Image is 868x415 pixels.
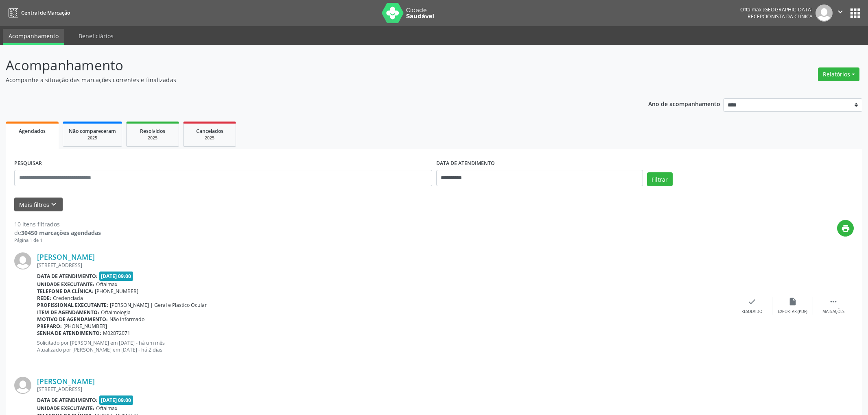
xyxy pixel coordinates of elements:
[6,55,606,76] p: Acompanhamento
[21,9,70,16] span: Central de Marcação
[648,98,720,109] p: Ano de acompanhamento
[14,157,42,170] label: PESQUISAR
[132,135,173,141] div: 2025
[822,309,844,315] div: Mais ações
[110,302,207,309] span: [PERSON_NAME] | Geral e Plastico Ocular
[37,386,732,393] div: [STREET_ADDRESS]
[37,281,94,288] b: Unidade executante:
[99,395,133,405] span: [DATE] 09:00
[49,200,58,209] i: keyboard_arrow_down
[837,220,854,237] button: print
[37,252,95,261] a: [PERSON_NAME]
[788,297,797,306] i: insert_drive_file
[6,76,606,84] p: Acompanhe a situação das marcações correntes e finalizadas
[95,288,138,295] span: [PHONE_NUMBER]
[778,309,807,315] div: Exportar (PDF)
[833,4,848,22] button: 
[37,339,732,353] p: Solicitado por [PERSON_NAME] em [DATE] - há um mês Atualizado por [PERSON_NAME] em [DATE] - há 2 ...
[73,29,119,43] a: Beneficiários
[818,67,859,81] button: Relatórios
[37,323,62,330] b: Preparo:
[829,297,838,306] i: 
[63,323,107,330] span: [PHONE_NUMBER]
[96,405,117,412] span: Oftalmax
[848,6,862,20] button: apps
[103,330,130,337] span: M02872071
[841,224,850,233] i: print
[741,309,762,315] div: Resolvido
[748,13,813,20] span: Recepcionista da clínica
[99,272,133,281] span: [DATE] 09:00
[37,295,51,302] b: Rede:
[69,128,116,135] span: Não compareceram
[816,4,833,22] img: img
[19,128,46,135] span: Agendados
[436,157,495,170] label: DATA DE ATENDIMENTO
[140,128,165,135] span: Resolvidos
[196,128,223,135] span: Cancelados
[37,377,95,386] a: [PERSON_NAME]
[37,288,93,295] b: Telefone da clínica:
[21,229,101,237] strong: 30450 marcações agendadas
[14,377,31,394] img: img
[14,198,63,212] button: Mais filtroskeyboard_arrow_down
[14,220,101,228] div: 10 itens filtrados
[53,295,83,302] span: Credenciada
[37,262,732,269] div: [STREET_ADDRESS]
[37,397,98,404] b: Data de atendimento:
[37,330,101,337] b: Senha de atendimento:
[101,309,131,316] span: Oftalmologia
[69,135,116,141] div: 2025
[37,302,108,309] b: Profissional executante:
[836,7,845,16] i: 
[647,172,673,186] button: Filtrar
[189,135,230,141] div: 2025
[748,297,756,306] i: check
[740,6,813,13] div: Oftalmax [GEOGRAPHIC_DATA]
[14,237,101,244] div: Página 1 de 1
[37,273,98,280] b: Data de atendimento:
[14,228,101,237] div: de
[3,29,64,45] a: Acompanhamento
[37,405,94,412] b: Unidade executante:
[109,316,144,323] span: Não informado
[96,281,117,288] span: Oftalmax
[14,252,31,269] img: img
[37,316,108,323] b: Motivo de agendamento:
[37,309,99,316] b: Item de agendamento:
[6,6,70,20] a: Central de Marcação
